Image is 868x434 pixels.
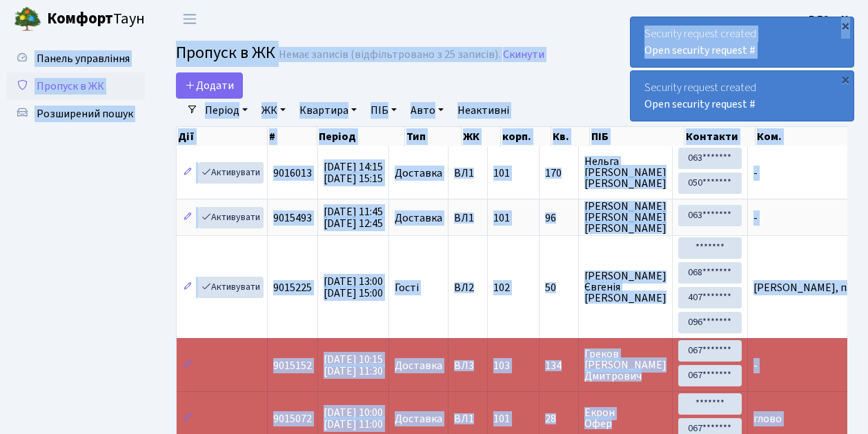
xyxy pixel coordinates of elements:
span: Доставка [395,413,442,424]
div: Security request created [631,71,854,121]
a: ВЛ2 -. К. [809,11,851,28]
span: [PERSON_NAME] [PERSON_NAME] [PERSON_NAME] [584,201,667,234]
span: Пропуск в ЖК [176,41,275,65]
a: Квартира [294,99,362,122]
span: Екрон Офер [584,407,667,429]
div: × [838,72,852,86]
th: Період [317,127,405,146]
span: ВЛ1 [454,413,482,424]
th: Тип [405,127,462,146]
span: Нельга [PERSON_NAME] [PERSON_NAME] [584,156,667,189]
span: Пропуск в ЖК [37,79,104,94]
span: ВЛ3 [454,360,482,371]
span: 101 [493,166,510,181]
span: [DATE] 13:00 [DATE] 15:00 [324,274,383,301]
span: 134 [545,360,573,371]
span: Доставка [395,168,442,179]
span: Таун [47,8,145,31]
span: Панель управління [37,51,130,66]
span: ВЛ1 [454,168,482,179]
th: Дії [177,127,268,146]
a: Пропуск в ЖК [7,72,145,100]
b: Комфорт [47,8,113,30]
span: 9015225 [273,280,312,295]
span: 28 [545,413,573,424]
div: Security request created [631,17,854,67]
th: ЖК [462,127,501,146]
a: ПІБ [365,99,402,122]
span: [DATE] 10:00 [DATE] 11:00 [324,405,383,432]
span: Розширений пошук [37,106,133,121]
a: Активувати [198,162,264,184]
button: Переключити навігацію [172,8,207,30]
span: - [753,210,758,226]
div: Немає записів (відфільтровано з 25 записів). [279,48,500,61]
span: - [753,358,758,373]
span: ВЛ2 [454,282,482,293]
span: 9015493 [273,210,312,226]
span: ВЛ1 [454,213,482,224]
a: Скинути [503,48,544,61]
div: × [838,19,852,32]
span: 101 [493,411,510,426]
a: Активувати [198,207,264,228]
span: 170 [545,168,573,179]
span: 102 [493,280,510,295]
a: Open security request # [644,43,756,58]
th: корп. [501,127,551,146]
span: [DATE] 11:45 [DATE] 12:45 [324,204,383,231]
img: logo.png [14,6,41,33]
span: 50 [545,282,573,293]
span: 103 [493,358,510,373]
span: 9015072 [273,411,312,426]
th: Контакти [684,127,755,146]
span: [DATE] 10:15 [DATE] 11:30 [324,352,383,379]
a: Додати [176,72,243,99]
th: ПІБ [590,127,684,146]
span: - [753,166,758,181]
a: Авто [405,99,449,122]
a: Open security request # [644,97,756,112]
span: 9015152 [273,358,312,373]
a: Панель управління [7,45,145,72]
span: 9016013 [273,166,312,181]
span: Греков [PERSON_NAME] Дмитрович [584,348,667,382]
a: Період [199,99,253,122]
span: Гості [395,282,419,293]
span: глово [753,411,782,426]
span: Додати [185,78,234,93]
b: ВЛ2 -. К. [809,12,851,27]
span: Доставка [395,213,442,224]
span: Доставка [395,360,442,371]
a: ЖК [256,99,291,122]
span: 101 [493,210,510,226]
span: [DATE] 14:15 [DATE] 15:15 [324,159,383,186]
th: Кв. [551,127,590,146]
a: Активувати [198,277,264,298]
a: Розширений пошук [7,100,145,128]
a: Неактивні [452,99,515,122]
th: # [268,127,317,146]
span: 96 [545,213,573,224]
span: [PERSON_NAME] Євгенія [PERSON_NAME] [584,270,667,304]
